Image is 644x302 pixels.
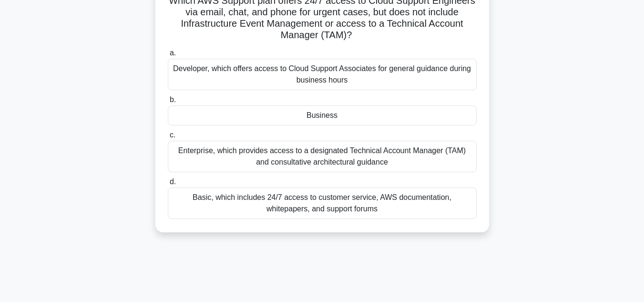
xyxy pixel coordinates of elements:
span: a. [170,49,176,57]
div: Basic, which includes 24/7 access to customer service, AWS documentation, whitepapers, and suppor... [168,187,477,219]
span: c. [170,131,175,139]
span: d. [170,177,176,186]
div: Business [168,105,477,125]
span: b. [170,95,176,104]
div: Enterprise, which provides access to a designated Technical Account Manager (TAM) and consultativ... [168,141,477,172]
div: Developer, which offers access to Cloud Support Associates for general guidance during business h... [168,59,477,90]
